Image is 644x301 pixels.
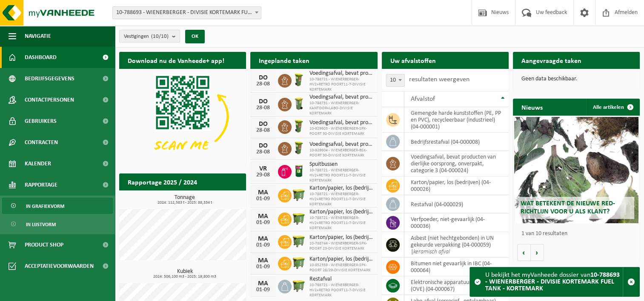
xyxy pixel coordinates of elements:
span: 10 [386,74,404,86]
div: 28-08 [255,128,272,133]
span: In lijstvorm [26,216,56,233]
span: Afvalstof [411,96,435,102]
div: 28-08 [255,149,272,155]
i: keramisch afval [413,249,450,255]
span: 10-788693 - WIENERBERGER - DIVISIE KORTEMARK FUEL TANK - KORTEMARK [112,6,261,19]
td: gemengde harde kunststoffen (PE, PP en PVC), recycleerbaar (industrieel) (04-000001) [404,107,509,133]
td: restafval (04-000029) [404,195,509,213]
div: MA [255,236,272,242]
div: MA [255,280,272,287]
span: Rapportage [25,174,57,196]
span: 10-929603 - WIENERBERGER-SPK-POORT 30-DIVISIE KORTEMARK [309,126,373,136]
span: 10-788693 - WIENERBERGER - DIVISIE KORTEMARK FUEL TANK - KORTEMARK [113,7,261,19]
span: Navigatie [25,26,51,47]
span: Acceptatievoorwaarden [25,256,94,277]
img: WB-0140-HPE-GN-50 [292,97,306,111]
span: Bedrijfsgegevens [25,68,74,89]
td: elektronische apparatuur - overige (OVE) (04-000067) [404,276,509,295]
div: 28-08 [255,105,272,111]
div: DO [255,142,272,149]
img: WB-1100-HPE-GN-50 [292,211,306,226]
a: Wat betekent de nieuwe RED-richtlijn voor u als klant? [514,117,638,223]
td: bitumen niet gevaarlijk in IBC (04-000064) [404,258,509,276]
h3: Kubiek [123,269,246,279]
h3: Tonnage [123,195,246,205]
span: 10-788721 - WIENERBERGER-HV2+RETRO POORT11-7-DIVISIE KORTEMARK [309,283,373,298]
span: Contactpersonen [25,89,74,111]
span: Product Shop [25,234,63,256]
span: 10 [386,74,405,87]
span: Karton/papier, los (bedrijven) [309,209,373,216]
a: In grafiekvorm [2,198,113,214]
div: U bekijkt het myVanheede dossier van [485,267,623,296]
button: OK [185,30,205,43]
button: Vestigingen(10/10) [119,30,180,43]
span: Karton/papier, los (bedrijven) [309,234,373,241]
span: 2024: 506,100 m3 - 2025: 19,800 m3 [123,275,246,279]
div: DO [255,74,272,81]
h2: Aangevraagde taken [513,52,590,68]
span: Vestigingen [124,30,169,43]
h2: Uw afvalstoffen [382,52,444,68]
div: 01-09 [255,242,272,248]
span: Voedingsafval, bevat producten van dierlijke oorsprong, onverpakt, categorie 3 [309,119,373,126]
span: Karton/papier, los (bedrijven) [309,256,373,263]
div: VR [255,165,272,172]
span: Karton/papier, los (bedrijven) [309,185,373,192]
span: Voedingsafval, bevat producten van dierlijke oorsprong, onverpakt, categorie 3 [309,141,373,148]
span: Gebruikers [25,111,57,132]
span: Contracten [25,132,58,153]
span: 10-852359 - WIENERBERGER-SPK-POORT 28/29-DIVISIE KORTEMARK [309,263,373,273]
td: bedrijfsrestafval (04-000008) [404,133,509,151]
div: 01-09 [255,220,272,226]
img: Download de VHEPlus App [119,69,246,164]
button: Volgende [531,244,544,261]
span: 10-929604 - WIENERBERGER-BSK-POORT 30-DIVISIE KORTEMARK [309,148,373,158]
td: voedingsafval, bevat producten van dierlijke oorsprong, onverpakt, categorie 3 (04-000024) [404,151,509,176]
div: DO [255,98,272,105]
span: Voedingsafval, bevat producten van dierlijke oorsprong, onverpakt, categorie 3 [309,94,373,101]
img: WB-1100-HPE-GN-50 [292,278,306,293]
p: Geen data beschikbaar. [521,76,631,82]
span: 2024: 112,583 t - 2025: 88,334 t [123,201,246,205]
img: WB-0060-HPE-GN-50 [292,141,306,155]
td: verfpoeder, niet-gevaarlijk (04-000036) [404,213,509,232]
a: In lijstvorm [2,216,113,232]
div: MA [255,189,272,196]
h2: Download nu de Vanheede+ app! [119,52,233,68]
div: 28-08 [255,81,272,87]
div: 29-08 [255,172,272,178]
div: 01-09 [255,196,272,202]
div: 01-09 [255,264,272,270]
div: 01-09 [255,287,272,293]
label: resultaten weergeven [409,76,469,83]
img: WB-1100-HPE-GN-50 [292,234,306,248]
span: In grafiekvorm [26,198,64,214]
img: WB-0060-HPE-GN-50 [292,73,306,87]
img: WB-1100-HPE-GN-50 [292,187,306,202]
span: Spuitbussen [309,161,373,168]
span: 10-788721 - WIENERBERGER-HV2+RETRO POORT11-7-DIVISIE KORTEMARK [309,168,373,183]
div: MA [255,257,272,264]
span: 10-788731 - WIENERBERGER-KANTOOR+LABO-DIVISIE KORTEMARK [309,101,373,116]
a: Bekijk rapportage [183,190,245,207]
span: Wat betekent de nieuwe RED-richtlijn voor u als klant? [521,200,615,215]
span: 10-788721 - WIENERBERGER-HV2+RETRO POORT11-7-DIVISIE KORTEMARK [309,77,373,92]
p: 1 van 10 resultaten [521,231,635,237]
a: Alle artikelen [586,99,639,116]
td: asbest (niet hechtgebonden) in UN gekeurde verpakking (04-000059) | [404,232,509,258]
span: Voedingsafval, bevat producten van dierlijke oorsprong, onverpakt, categorie 3 [309,70,373,77]
span: Kalender [25,153,51,174]
span: 10-788721 - WIENERBERGER-HV2+RETRO POORT11-7-DIVISIE KORTEMARK [309,216,373,231]
div: MA [255,213,272,220]
span: 10-788744 - WIENERBERGER-SPK-POORT 23-DIVISIE KORTEMARK [309,241,373,251]
td: karton/papier, los (bedrijven) (04-000026) [404,176,509,195]
img: PB-OT-0200-MET-00-03 [292,164,306,178]
div: DO [255,121,272,128]
h2: Rapportage 2025 / 2024 [119,173,206,190]
h2: Nieuws [513,99,551,115]
button: Vorige [517,244,531,261]
span: Restafval [309,276,373,283]
span: 10-788721 - WIENERBERGER-HV2+RETRO POORT11-7-DIVISIE KORTEMARK [309,192,373,207]
span: Dashboard [25,47,57,68]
